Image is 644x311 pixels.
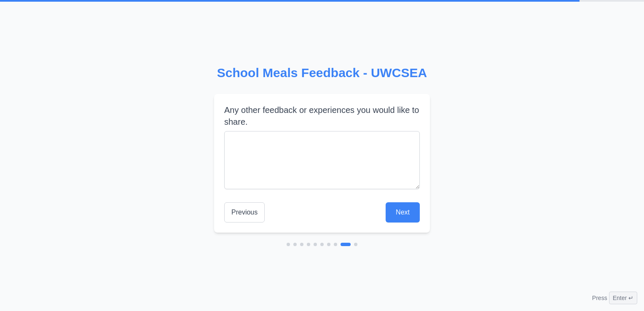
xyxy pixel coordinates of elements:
span: Enter ↵ [609,292,637,304]
label: Any other feedback or experiences you would like to share. [224,104,420,128]
button: Previous [224,202,265,223]
div: Press [592,292,637,304]
button: Next [386,202,420,223]
h2: School Meals Feedback - UWCSEA [214,65,430,80]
